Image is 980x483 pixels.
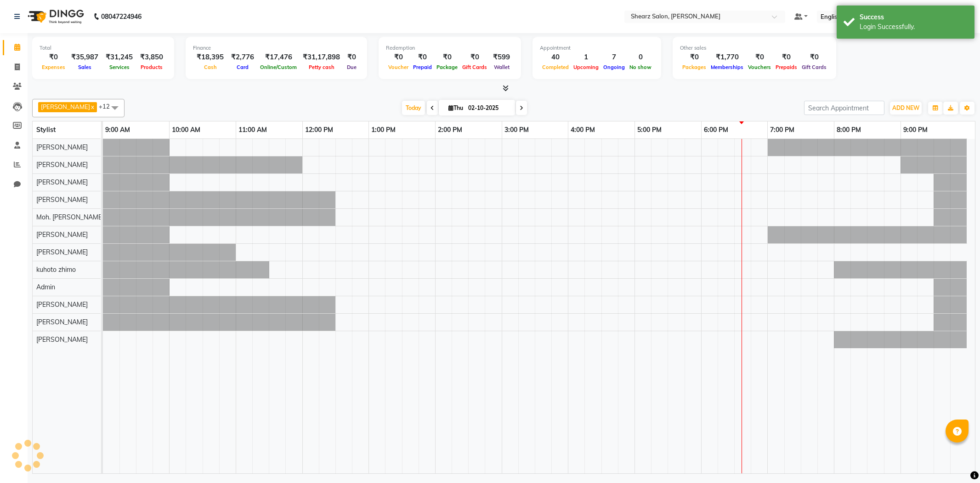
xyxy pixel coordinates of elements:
div: ₹31,17,898 [299,52,344,63]
a: 1:00 PM [369,123,398,137]
span: Admin [36,283,55,291]
span: Packages [680,64,708,70]
div: Login Successfully. [860,22,968,32]
a: 8:00 PM [834,123,863,137]
div: ₹2,776 [227,52,258,63]
span: Completed [540,64,571,70]
div: 40 [540,52,571,63]
div: ₹0 [773,52,799,63]
div: ₹0 [799,52,829,63]
span: [PERSON_NAME] [36,195,88,204]
span: Services [107,64,132,70]
span: Vouchers [746,64,773,70]
input: Search Appointment [804,101,884,115]
span: Today [402,101,425,115]
a: 7:00 PM [768,123,797,137]
a: x [90,103,94,110]
span: Gift Cards [799,64,829,70]
a: 10:00 AM [170,123,203,137]
span: Memberships [708,64,746,70]
span: Card [234,64,251,70]
div: Total [40,44,167,52]
div: Redemption [386,44,514,52]
span: Stylist [36,126,56,134]
div: Success [860,12,968,22]
span: Sales [76,64,94,70]
a: 5:00 PM [635,123,664,137]
a: 9:00 PM [901,123,930,137]
span: Prepaids [773,64,799,70]
span: Prepaid [411,64,434,70]
span: +12 [99,103,117,110]
a: 9:00 AM [103,123,132,137]
span: Products [138,64,165,70]
div: ₹35,987 [68,52,102,63]
a: 2:00 PM [436,123,465,137]
div: ₹599 [489,52,514,63]
div: ₹0 [680,52,708,63]
span: Upcoming [571,64,601,70]
div: 7 [601,52,627,63]
span: [PERSON_NAME] [36,300,88,309]
span: [PERSON_NAME] [36,143,88,151]
span: Cash [202,64,219,70]
span: Ongoing [601,64,627,70]
span: ADD NEW [892,104,919,111]
span: [PERSON_NAME] [36,178,88,186]
div: ₹0 [434,52,460,63]
span: [PERSON_NAME] [36,161,88,169]
a: 12:00 PM [303,123,335,137]
div: Finance [193,44,360,52]
div: 0 [627,52,654,63]
button: ADD NEW [890,102,922,115]
a: 4:00 PM [568,123,597,137]
span: Gift Cards [460,64,489,70]
span: Online/Custom [258,64,299,70]
span: Due [345,64,359,70]
a: 6:00 PM [702,123,731,137]
span: Wallet [492,64,512,70]
div: ₹0 [386,52,411,63]
div: ₹0 [411,52,434,63]
div: ₹0 [344,52,360,63]
a: 3:00 PM [502,123,531,137]
input: 2025-10-02 [465,101,511,115]
span: Thu [446,104,465,111]
span: [PERSON_NAME] [36,248,88,256]
span: [PERSON_NAME] [41,103,90,110]
div: ₹3,850 [136,52,167,63]
b: 08047224946 [101,4,142,29]
div: Other sales [680,44,829,52]
span: [PERSON_NAME] [36,318,88,326]
span: Petty cash [306,64,337,70]
div: ₹17,476 [258,52,299,63]
a: 11:00 AM [236,123,269,137]
span: Voucher [386,64,411,70]
div: ₹0 [40,52,68,63]
span: No show [627,64,654,70]
span: Expenses [40,64,68,70]
div: ₹31,245 [102,52,136,63]
span: kuhoto zhimo [36,265,76,274]
div: ₹18,395 [193,52,227,63]
div: ₹1,770 [708,52,746,63]
span: [PERSON_NAME] [36,335,88,344]
div: ₹0 [746,52,773,63]
span: Moh. [PERSON_NAME] ... [36,213,110,221]
div: 1 [571,52,601,63]
div: Appointment [540,44,654,52]
span: [PERSON_NAME] [36,230,88,239]
img: logo [23,4,86,29]
span: Package [434,64,460,70]
div: ₹0 [460,52,489,63]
